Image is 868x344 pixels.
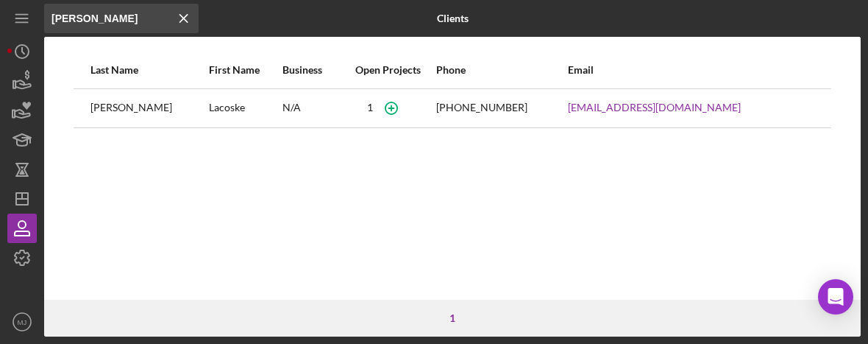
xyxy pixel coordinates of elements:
[282,64,340,76] div: Business
[209,64,282,76] div: First Name
[568,102,741,113] a: [EMAIL_ADDRESS][DOMAIN_NAME]
[90,64,207,76] div: Last Name
[442,312,463,324] div: 1
[436,64,566,76] div: Phone
[90,90,207,127] div: [PERSON_NAME]
[437,13,469,24] b: Clients
[282,90,340,127] div: N/A
[209,90,282,127] div: Lacoske
[44,4,199,33] input: Search
[341,64,435,76] div: Open Projects
[818,279,853,315] div: Open Intercom Messenger
[7,307,37,337] button: MJ
[367,102,373,113] div: 1
[436,102,527,113] div: [PHONE_NUMBER]
[18,318,27,326] text: MJ
[568,64,814,76] div: Email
